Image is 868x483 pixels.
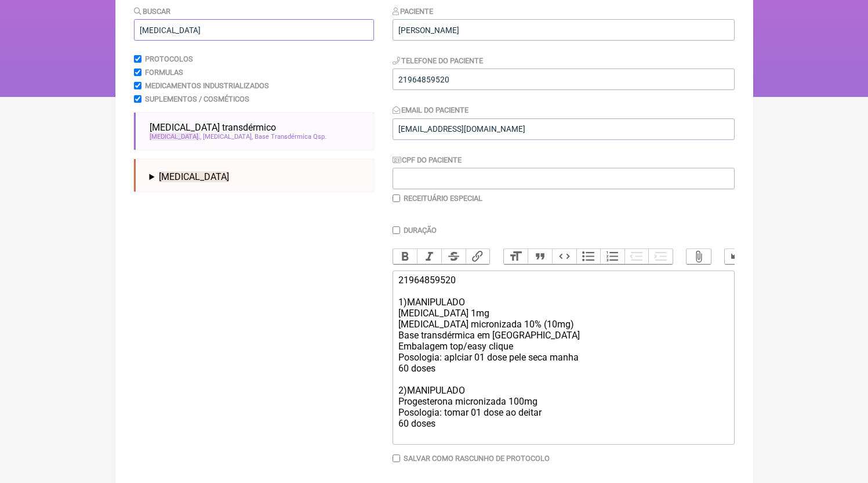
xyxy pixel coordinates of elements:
[145,68,183,77] label: Formulas
[528,249,552,264] button: Quote
[150,133,200,140] span: [MEDICAL_DATA]
[145,81,269,90] label: Medicamentos Industrializados
[145,95,249,103] label: Suplementos / Cosméticos
[150,171,365,182] summary: [MEDICAL_DATA]
[687,249,711,264] button: Attach Files
[203,133,253,140] span: [MEDICAL_DATA]
[404,454,550,463] label: Salvar como rascunho de Protocolo
[393,249,417,264] button: Bold
[393,56,484,65] label: Telefone do Paciente
[441,249,466,264] button: Strikethrough
[150,122,276,133] span: [MEDICAL_DATA] transdérmico
[624,249,649,264] button: Decrease Level
[404,226,437,235] label: Duração
[134,7,171,16] label: Buscar
[648,249,673,264] button: Increase Level
[393,7,434,16] label: Paciente
[404,194,482,203] label: Receituário Especial
[466,249,490,264] button: Link
[393,106,469,114] label: Email do Paciente
[393,156,462,164] label: CPF do Paciente
[159,171,229,182] span: [MEDICAL_DATA]
[417,249,441,264] button: Italic
[600,249,624,264] button: Numbers
[576,249,601,264] button: Bullets
[398,275,728,440] div: 21964859520 1)MANIPULADO [MEDICAL_DATA] 1mg [MEDICAL_DATA] micronizada 10% (10mg) Base transdérmi...
[255,133,326,140] span: Base Transdérmica Qsp
[134,19,374,41] input: exemplo: emagrecimento, ansiedade
[552,249,576,264] button: Code
[725,249,749,264] button: Undo
[504,249,528,264] button: Heading
[145,55,193,63] label: Protocolos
